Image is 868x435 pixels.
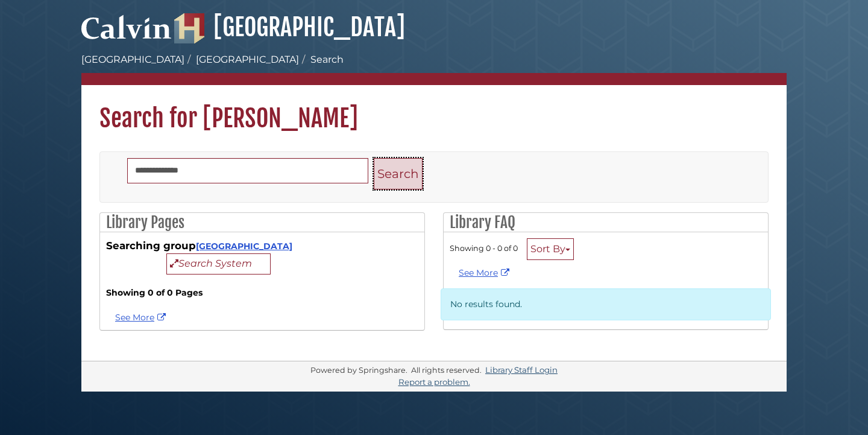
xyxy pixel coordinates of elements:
img: Hekman Library Logo [174,13,204,43]
a: Report a problem. [398,377,470,387]
div: All rights reserved. [409,366,483,375]
a: See More [459,267,512,278]
div: Searching group [106,238,418,275]
a: Calvin University [81,28,172,39]
span: Showing 0 - 0 of 0 [450,244,518,253]
a: See more Amanda Janvier results [115,312,169,323]
button: Search [374,158,423,190]
strong: Showing 0 of 0 Pages [106,287,418,299]
div: Powered by Springshare. [309,366,409,375]
h2: Library FAQ [444,213,768,232]
nav: breadcrumb [81,52,787,85]
li: Search [299,52,344,67]
a: Library Staff Login [485,365,558,375]
p: No results found. [441,288,771,320]
img: Calvin [81,10,172,43]
a: [GEOGRAPHIC_DATA] [196,241,292,252]
button: Sort By [527,238,574,260]
button: Search System [166,253,271,275]
h2: Library Pages [100,213,424,232]
h1: Search for [PERSON_NAME] [81,85,787,133]
a: [GEOGRAPHIC_DATA] [174,12,405,42]
a: [GEOGRAPHIC_DATA] [81,54,184,65]
a: [GEOGRAPHIC_DATA] [196,54,299,65]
